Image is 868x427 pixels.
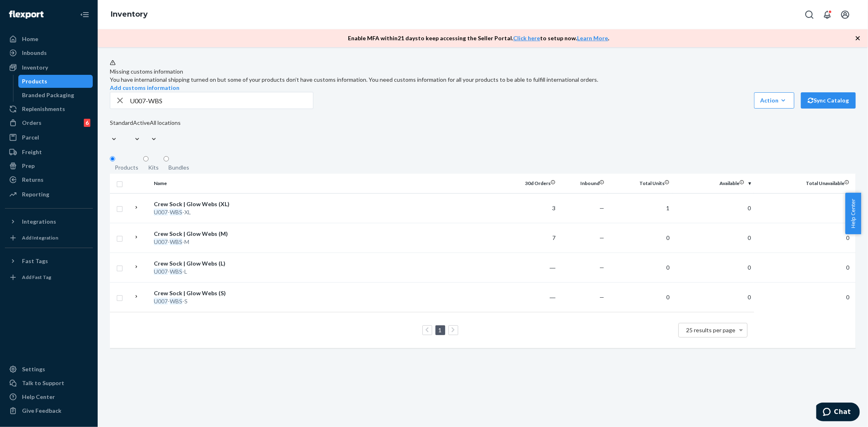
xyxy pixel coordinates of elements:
button: Open account menu [837,7,853,23]
div: Crew Sock | Glow Webs (L) [154,259,239,268]
span: — [599,264,604,271]
a: Returns [5,173,93,186]
span: 0 [846,294,849,301]
th: 30d Orders [510,174,559,193]
button: Action [754,92,794,109]
div: 6 [84,119,90,127]
td: ― [510,253,559,282]
div: Action [760,96,788,105]
div: - -M [154,238,239,246]
a: Freight [5,146,93,159]
th: Total Unavailable [754,174,856,193]
em: WBS [170,268,182,275]
span: 0 [666,294,669,301]
button: Help Center [845,193,861,234]
div: Add Integration [22,234,58,241]
input: Bundles [164,156,169,161]
div: Home [22,35,38,43]
div: Add Fast Tag [22,274,51,281]
button: Talk to Support [5,377,93,390]
div: Active [133,119,150,127]
p: Enable MFA within 21 days to keep accessing the Seller Portal. to setup now. . [348,34,610,42]
button: Open Search Box [801,7,818,23]
em: U007 [154,268,168,275]
span: — [599,205,604,211]
a: Settings [5,363,93,376]
button: Sync Catalog [801,92,856,109]
input: Products [110,156,115,161]
a: Inventory [5,61,93,74]
div: Crew Sock | Glow Webs (M) [154,230,239,238]
div: - -L [154,268,239,276]
em: U007 [154,238,168,245]
div: Kits [148,163,159,172]
div: Give Feedback [22,407,61,415]
a: Page 1 is your current page [437,327,444,333]
span: 0 [748,264,751,271]
div: Parcel [22,133,39,142]
a: Prep [5,159,93,172]
span: 0 [666,234,669,241]
div: Talk to Support [22,379,64,387]
div: - -S [154,297,239,305]
strong: Add customs information [110,84,179,91]
a: Parcel [5,131,93,144]
a: Home [5,33,93,46]
a: Inventory [111,10,148,19]
th: Name [151,174,242,193]
div: Inbounds [22,49,47,57]
div: Bundles [168,163,189,172]
div: Freight [22,148,42,156]
th: Inbound [559,174,608,193]
span: 25 results per page [687,327,736,333]
a: Add Integration [5,231,93,244]
div: Inventory [22,63,48,72]
div: Reporting [22,190,49,198]
span: — [599,294,604,301]
div: Crew Sock | Glow Webs (XL) [154,200,239,208]
td: 7 [510,223,559,253]
ol: breadcrumbs [104,3,154,26]
span: — [599,234,604,241]
div: All locations [150,119,181,127]
input: All locations [150,127,151,135]
em: WBS [170,298,182,305]
div: - -XL [154,208,239,216]
div: Products [22,77,48,85]
div: Crew Sock | Glow Webs (S) [154,289,239,297]
th: Available [673,174,754,193]
span: 0 [748,234,751,241]
div: Prep [22,162,35,170]
span: 0 [748,205,751,211]
span: 1 [666,205,669,211]
input: Standard [110,127,111,135]
a: Products [18,75,93,88]
div: Orders [22,119,42,127]
em: U007 [154,209,168,216]
em: U007 [154,298,168,305]
button: Close Navigation [77,7,93,23]
div: Standard [110,119,133,127]
button: Give Feedback [5,404,93,417]
input: Active [133,127,134,135]
div: Help Center [22,393,55,401]
button: Integrations [5,215,93,228]
button: Fast Tags [5,255,93,268]
iframe: Opens a widget where you can chat to one of our agents [816,403,860,423]
img: Flexport logo [9,11,44,19]
div: Settings [22,365,45,373]
span: Missing customs information [110,68,183,75]
input: Kits [143,156,149,161]
span: 0 [666,264,669,271]
input: Search inventory by name or sku [130,92,313,109]
div: Integrations [22,218,56,226]
a: Orders6 [5,116,93,129]
a: Click here [514,35,540,41]
a: Help Center [5,390,93,403]
div: Fast Tags [22,257,48,265]
a: Branded Packaging [18,89,93,102]
div: Replenishments [22,105,65,113]
th: Total Units [608,174,673,193]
